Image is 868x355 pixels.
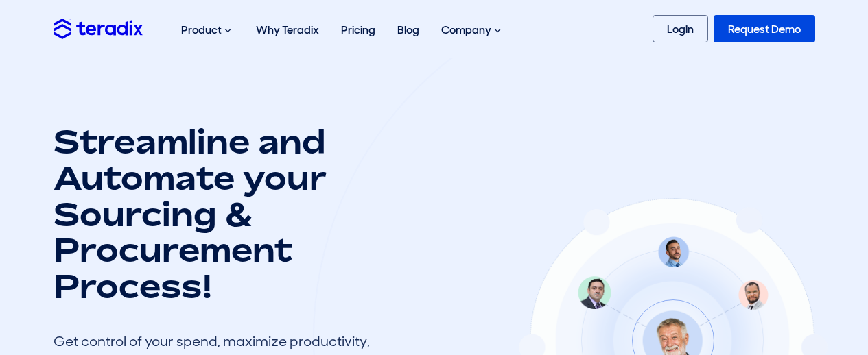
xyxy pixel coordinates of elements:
h1: Streamline and Automate your Sourcing & Procurement Process! [54,123,383,304]
a: Why Teradix [245,8,330,51]
a: Login [653,15,708,42]
div: Company [430,8,515,52]
a: Request Demo [714,15,815,42]
div: Product [170,8,245,52]
a: Blog [386,8,430,51]
a: Pricing [330,8,386,51]
img: Teradix logo [54,19,143,38]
